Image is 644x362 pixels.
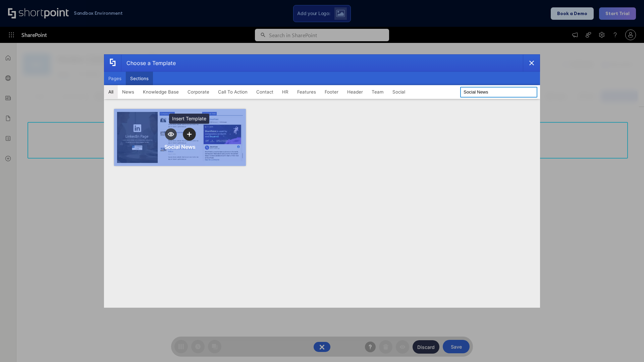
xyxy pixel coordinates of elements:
div: Choose a Template [121,55,176,71]
input: Search [460,87,537,98]
button: Features [293,85,320,99]
div: template selector [104,54,540,308]
button: Footer [320,85,343,99]
button: Pages [104,72,126,85]
button: Sections [126,72,153,85]
button: Header [343,85,367,99]
iframe: Chat Widget [610,330,644,362]
button: Corporate [183,85,214,99]
button: All [104,85,118,99]
button: Social [388,85,410,99]
button: HR [278,85,293,99]
button: Contact [252,85,278,99]
button: News [118,85,139,99]
button: Team [367,85,388,99]
button: Knowledge Base [139,85,183,99]
button: Call To Action [214,85,252,99]
div: Social News [164,143,196,150]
